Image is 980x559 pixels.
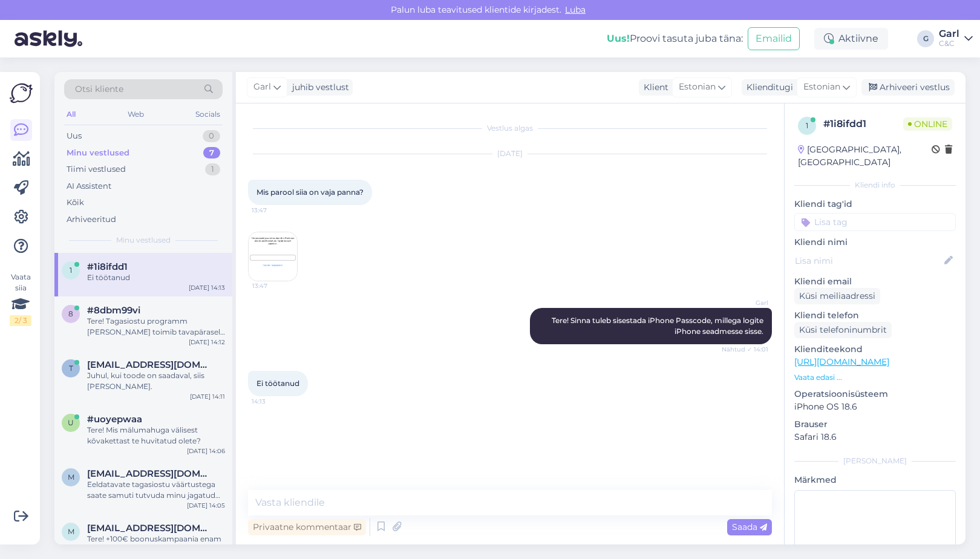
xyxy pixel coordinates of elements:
p: Kliendi telefon [794,309,956,322]
div: 7 [203,147,220,159]
p: Operatsioonisüsteem [794,388,956,400]
div: Web [125,106,146,122]
div: Kõik [67,197,84,209]
div: 1 [205,163,220,175]
div: Proovi tasuta juba täna: [607,31,743,46]
span: Ei töötanud [256,379,299,388]
span: t [69,364,73,373]
span: Estonian [679,80,716,94]
div: Ei töötanud [87,272,225,283]
p: Klienditeekond [794,343,956,356]
span: Tere! Sinna tuleb sisestada iPhone Passcode, millega logite iPhone seadmesse sisse. [552,316,765,336]
div: [DATE] 14:05 [187,501,225,510]
span: Garl [253,80,271,94]
span: 14:13 [252,397,297,406]
div: Juhul, kui toode on saadaval, siis [PERSON_NAME]. [87,370,225,392]
img: Askly Logo [10,82,33,105]
span: #1i8ifdd1 [87,261,128,272]
div: Socials [193,106,223,122]
span: m [68,527,74,536]
div: Klienditugi [742,81,793,94]
span: 13:47 [252,281,298,290]
input: Lisa nimi [795,254,942,267]
span: #8dbm99vi [87,305,140,316]
span: Otsi kliente [75,83,123,96]
div: 0 [203,130,220,142]
div: Küsi meiliaadressi [794,288,880,304]
div: Uus [67,130,82,142]
div: 2 / 3 [10,315,31,326]
p: Brauser [794,418,956,431]
p: Safari 18.6 [794,431,956,443]
span: Estonian [803,80,840,94]
div: AI Assistent [67,180,111,192]
span: Mis parool siia on vaja panna? [256,188,364,197]
div: # 1i8ifdd1 [823,117,903,131]
span: Saada [732,521,767,532]
p: Märkmed [794,474,956,486]
div: Arhiveeri vestlus [861,79,955,96]
span: murkelisabeth86@gmail.com [87,523,213,534]
div: [GEOGRAPHIC_DATA], [GEOGRAPHIC_DATA] [798,143,932,169]
span: Online [903,117,952,131]
span: u [68,418,74,427]
div: Privaatne kommentaar [248,519,366,535]
div: [DATE] 14:11 [190,392,225,401]
div: Minu vestlused [67,147,129,159]
button: Emailid [748,27,800,50]
div: Tere! Tagasiostu programm [PERSON_NAME] toimib tavapäraselt, ehk sellele lõpukuupäeva ei ole määr... [87,316,225,338]
div: Arhiveeritud [67,214,116,226]
div: Vaata siia [10,272,31,326]
div: Tere! +100€ boonuskampaania enam kehtiv ei ole, kuid tagasiostu programm on täitsa olemas. [URL][... [87,534,225,555]
div: Eeldatavate tagasiostu väärtustega saate samuti tutvuda minu jagatud lingil, kus on kalkulaator o... [87,479,225,501]
p: Vaata edasi ... [794,372,956,383]
span: Garl [723,298,768,307]
img: Attachment [249,232,297,281]
span: 8 [68,309,73,318]
div: G [917,30,934,47]
div: Kliendi info [794,180,956,191]
div: [DATE] 14:12 [189,338,225,347]
span: 13:47 [252,206,297,215]
div: [DATE] [248,148,772,159]
div: Garl [939,29,959,39]
p: iPhone OS 18.6 [794,400,956,413]
div: [PERSON_NAME] [794,456,956,466]
p: Kliendi nimi [794,236,956,249]
p: Kliendi tag'id [794,198,956,211]
div: juhib vestlust [287,81,349,94]
div: Aktiivne [814,28,888,50]
span: tonu@kopupm.ee [87,359,213,370]
span: #uoyepwaa [87,414,142,425]
div: Tiimi vestlused [67,163,126,175]
div: Vestlus algas [248,123,772,134]
a: GarlC&C [939,29,973,48]
div: [DATE] 14:06 [187,446,225,456]
span: 1 [70,266,72,275]
div: C&C [939,39,959,48]
span: 1 [806,121,808,130]
input: Lisa tag [794,213,956,231]
b: Uus! [607,33,630,44]
span: Nähtud ✓ 14:01 [722,345,768,354]
a: [URL][DOMAIN_NAME] [794,356,889,367]
div: Tere! Mis mälumahuga välisest kõvakettast te huvitatud olete? [87,425,225,446]
div: [DATE] 14:13 [189,283,225,292]
span: Minu vestlused [116,235,171,246]
p: Kliendi email [794,275,956,288]
span: m [68,472,74,482]
span: miajurimae@gmail.com [87,468,213,479]
span: Luba [561,4,589,15]
div: Klient [639,81,668,94]
div: Küsi telefoninumbrit [794,322,892,338]
div: All [64,106,78,122]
